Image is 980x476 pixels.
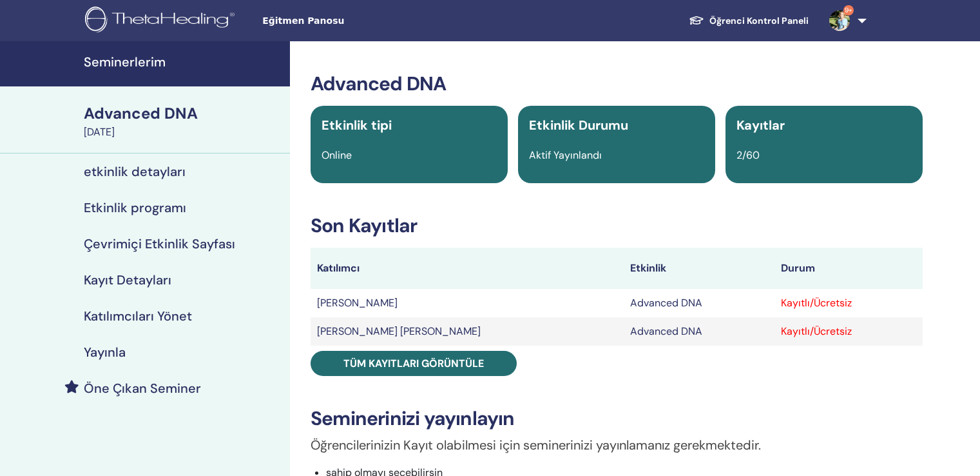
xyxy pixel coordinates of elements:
[84,124,282,140] div: [DATE]
[322,148,352,162] span: Online
[529,117,628,134] span: Etkinlik Durumu
[736,117,785,134] span: Kayıtlar
[84,103,282,124] div: Advanced DNA
[529,148,602,162] span: Aktif Yayınlandı
[311,435,923,455] p: Öğrencilerinizin Kayıt olabilmesi için seminerinizi yayınlamanız gerekmektedir.
[84,308,192,324] h4: Katılımcıları Yönet
[774,248,923,289] th: Durum
[311,317,624,346] td: [PERSON_NAME] [PERSON_NAME]
[343,357,484,370] span: Tüm kayıtları görüntüle
[624,289,774,317] td: Advanced DNA
[84,164,186,179] h4: etkinlik detayları
[736,148,760,162] span: 2/60
[322,117,392,134] span: Etkinlik tipi
[311,214,923,237] h3: Son Kayıtlar
[311,248,624,289] th: Katılımcı
[84,236,235,252] h4: Çevrimiçi Etkinlik Sayfası
[84,381,201,396] h4: Öne Çıkan Seminer
[311,351,517,376] a: Tüm kayıtları görüntüle
[84,344,126,360] h4: Yayınla
[85,6,239,35] img: logo.png
[678,9,819,33] a: Öğrenci Kontrol Paneli
[781,295,916,311] div: Kayıtlı/Ücretsiz
[689,15,704,26] img: graduation-cap-white.svg
[84,272,171,288] h4: Kayıt Detayları
[311,289,624,317] td: [PERSON_NAME]
[624,317,774,346] td: Advanced DNA
[781,324,916,339] div: Kayıtlı/Ücretsiz
[624,248,774,289] th: Etkinlik
[829,10,850,31] img: default.jpg
[76,103,290,140] a: Advanced DNA[DATE]
[84,200,186,215] h4: Etkinlik programı
[84,54,282,70] h4: Seminerlerim
[262,14,456,28] span: Eğitmen Panosu
[843,5,854,15] span: 9+
[311,407,923,430] h3: Seminerinizi yayınlayın
[311,72,923,95] h3: Advanced DNA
